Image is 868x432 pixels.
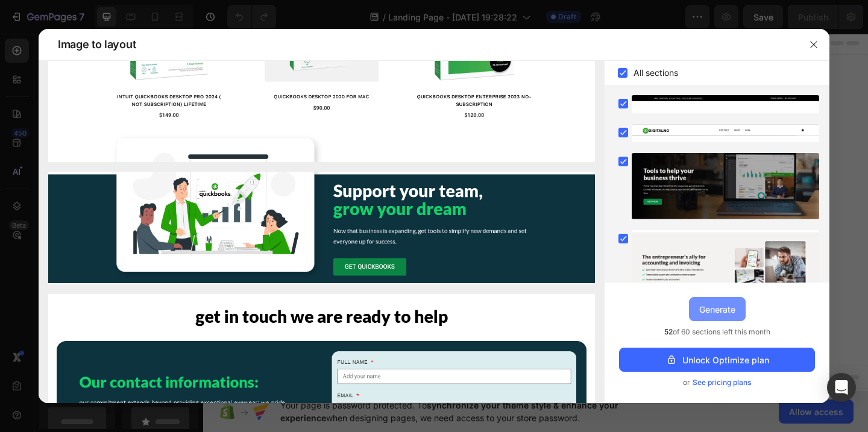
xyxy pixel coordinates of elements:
div: Open Intercom Messenger [827,373,856,402]
span: 52 [664,327,673,336]
div: Start with Generating from URL or image [281,291,443,301]
button: Add sections [274,224,357,248]
div: or [619,377,815,389]
span: All sections [634,66,678,80]
button: Add elements [364,224,449,248]
span: See pricing plans [693,377,751,389]
div: Unlock Optimize plan [665,354,769,366]
div: Start with Sections from sidebar [289,199,435,214]
span: Image to layout [58,37,136,52]
span: of 60 sections left this month [664,326,770,338]
button: Unlock Optimize plan [619,348,815,372]
button: Generate [689,297,746,321]
div: Generate [699,303,735,316]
